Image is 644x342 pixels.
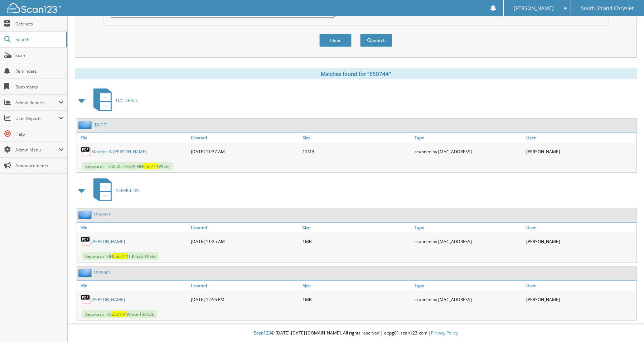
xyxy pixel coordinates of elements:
a: User [524,133,636,143]
a: SERVICE RO [89,176,139,204]
a: Type [413,281,525,290]
div: scanned by [MAC_ADDRESS] [413,144,525,159]
span: Keywords: HH 130526 White [82,252,159,260]
span: 650744 [143,163,158,169]
span: 650744 [112,311,127,317]
a: File [77,223,189,232]
a: Privacy Policy [431,330,458,336]
iframe: Chat Widget [608,308,644,342]
span: Reminders [15,68,64,74]
a: [PERSON_NAME] [91,297,125,303]
a: Size [301,223,413,232]
span: Search [15,37,63,43]
div: 1MB [301,234,413,249]
div: Matches found for "650744" [75,68,637,79]
a: Created [189,133,301,143]
div: [DATE] 11:37 AM [189,144,301,159]
a: File [77,133,189,143]
a: U/C DEALS [89,86,138,115]
a: [DATE] [93,122,107,128]
span: [PERSON_NAME] [514,6,554,10]
span: Keywords: hh White 130526 [82,310,157,318]
span: 650744 [113,253,128,259]
button: Search [360,34,392,47]
div: [PERSON_NAME] [524,292,636,307]
a: Size [301,281,413,290]
span: Keywords: 130526 7858A HH White [82,162,173,170]
div: scanned by [MAC_ADDRESS] [413,292,525,307]
span: Announcements [15,163,64,169]
a: Created [189,223,301,232]
span: Admin Menu [15,147,59,153]
a: 1937872 [93,212,111,218]
img: folder2.png [78,268,93,277]
a: Type [413,223,525,232]
a: Size [301,133,413,143]
a: 1935601 [93,270,111,276]
span: Scan123 [254,330,271,336]
span: Scan [15,52,64,58]
span: Bookmarks [15,84,64,90]
img: folder2.png [78,120,93,129]
img: scan123-logo-white.svg [7,3,61,13]
span: U/C DEALS [116,97,138,103]
div: scanned by [MAC_ADDRESS] [413,234,525,249]
span: User Reports [15,115,59,121]
div: [DATE] 12:56 PM [189,292,301,307]
img: PDF.png [81,294,91,305]
span: Help [15,131,64,137]
span: Admin Reports [15,100,59,106]
span: Cabinets [15,21,64,27]
a: User [524,281,636,290]
div: [PERSON_NAME] [524,144,636,159]
div: © [DATE]-[DATE] [DOMAIN_NAME]. All rights reserved | appg01-scan123-com | [68,324,644,342]
a: Type [413,133,525,143]
a: [PERSON_NAME] [91,239,125,245]
a: File [77,281,189,290]
div: [PERSON_NAME] [524,234,636,249]
span: South Strand Chrysler [581,6,634,10]
button: Clear [319,34,352,47]
div: 1MB [301,292,413,307]
div: [DATE] 11:25 AM [189,234,301,249]
img: PDF.png [81,236,91,247]
div: 11MB [301,144,413,159]
img: PDF.png [81,146,91,157]
a: Mandee & [PERSON_NAME] [91,149,147,155]
span: SERVICE RO [116,187,139,193]
a: Created [189,281,301,290]
a: User [524,223,636,232]
img: folder2.png [78,210,93,219]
